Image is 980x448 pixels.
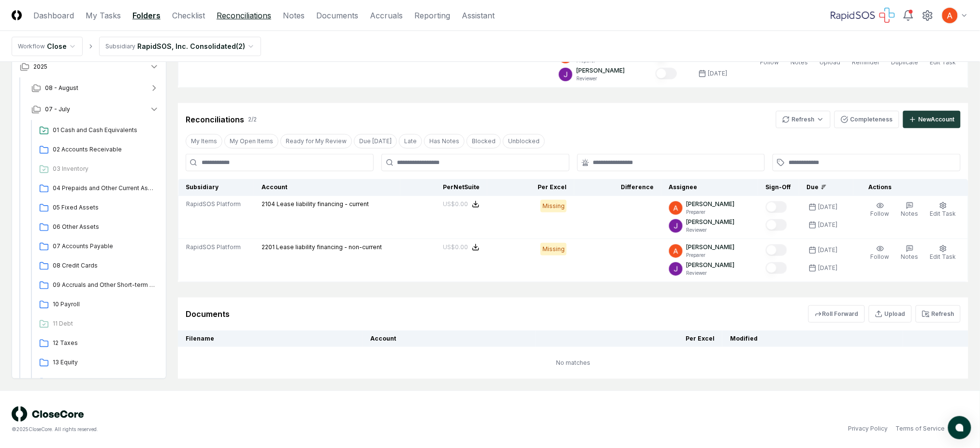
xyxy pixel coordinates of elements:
[53,377,155,386] span: 14 Revenue
[687,243,735,252] p: [PERSON_NAME]
[687,269,735,277] p: Reviewer
[277,200,369,208] span: Lease liability financing - current
[758,179,799,196] th: Sign-Off
[12,406,84,422] img: logo
[541,243,567,255] div: Missing
[33,62,47,71] span: 2025
[248,115,257,124] div: 2 / 2
[669,219,683,233] img: ACg8ocKTC56tjQR6-o9bi8poVV4j_qMfO6M0RniyL9InnBgkmYdNig=s96-c
[820,59,841,66] span: Upload
[35,122,159,139] a: 01 Cash and Cash Equivalents
[12,10,22,20] img: Logo
[53,223,155,231] span: 06 Other Assets
[316,10,358,21] a: Documents
[35,277,159,294] a: 09 Accruals and Other Short-term Liabilities
[53,242,155,251] span: 07 Accounts Payable
[24,77,167,99] button: 08 - August
[53,300,155,309] span: 10 Payroll
[178,330,363,347] th: Filename
[687,200,735,209] p: [PERSON_NAME]
[892,59,919,66] span: Duplicate
[761,59,779,66] span: Follow
[930,59,956,66] span: Edit Task
[443,200,480,209] button: US$0.00
[766,201,787,213] button: Mark complete
[928,243,958,263] button: Edit Task
[35,335,159,352] a: 12 Taxes
[722,330,903,347] th: Modified
[35,315,159,333] a: 11 Debt
[35,199,159,217] a: 05 Fixed Assets
[819,221,838,229] div: [DATE]
[186,243,241,252] span: RapidSOS Platform
[687,218,735,226] p: [PERSON_NAME]
[871,210,890,217] span: Follow
[819,246,838,254] div: [DATE]
[919,115,955,124] div: New Account
[262,183,393,192] div: Account
[178,347,968,379] td: No matches
[669,244,683,258] img: ACg8ocK3mdmu6YYpaRl40uhUUGu9oxSxFSb1vbjsnEih2JuwAH1PGA=s96-c
[869,305,912,323] button: Upload
[576,75,625,82] p: Reviewer
[105,42,135,51] div: Subsidiary
[687,261,735,269] p: [PERSON_NAME]
[791,59,808,66] span: Notes
[687,252,735,259] p: Preparer
[53,339,155,347] span: 12 Taxes
[262,200,275,208] span: 2104
[399,134,422,149] button: Late
[852,59,880,66] span: Reminder
[687,209,735,216] p: Preparer
[899,243,921,263] button: Notes
[819,264,838,272] div: [DATE]
[53,203,155,212] span: 05 Fixed Assets
[35,238,159,255] a: 07 Accounts Payable
[186,134,222,149] button: My Items
[186,308,230,320] div: Documents
[903,111,961,128] button: NewAccount
[834,111,899,128] button: Completeness
[12,426,490,433] div: © 2025 CloseCore. All rights reserved.
[363,330,535,347] th: Account
[669,262,683,276] img: ACg8ocKTC56tjQR6-o9bi8poVV4j_qMfO6M0RniyL9InnBgkmYdNig=s96-c
[283,10,305,21] a: Notes
[443,200,468,209] div: US$0.00
[861,183,961,192] div: Actions
[708,69,728,78] div: [DATE]
[24,99,167,120] button: 07 - July
[86,10,121,21] a: My Tasks
[536,330,723,347] th: Per Excel
[262,243,275,251] span: 2201
[414,10,450,21] a: Reporting
[53,164,155,173] span: 03 Inventory
[930,253,956,260] span: Edit Task
[35,296,159,314] a: 10 Payroll
[53,184,155,193] span: 04 Prepaids and Other Current Assets
[661,179,758,196] th: Assignee
[869,200,892,220] button: Follow
[656,68,677,79] button: Mark complete
[848,424,888,433] a: Privacy Policy
[896,424,945,433] a: Terms of Service
[35,354,159,372] a: 13 Equity
[280,134,352,149] button: Ready for My Review
[503,134,545,149] button: Unblocked
[930,210,956,217] span: Edit Task
[424,134,465,149] button: Has Notes
[462,10,495,21] a: Assistant
[132,10,161,21] a: Folders
[217,10,271,21] a: Reconciliations
[669,201,683,215] img: ACg8ocK3mdmu6YYpaRl40uhUUGu9oxSxFSb1vbjsnEih2JuwAH1PGA=s96-c
[354,134,397,149] button: Due Today
[443,243,480,252] button: US$0.00
[916,305,961,323] button: Refresh
[35,257,159,275] a: 08 Credit Cards
[541,200,567,212] div: Missing
[443,243,468,252] div: US$0.00
[807,183,846,192] div: Due
[400,179,487,196] th: Per NetSuite
[35,141,159,159] a: 02 Accounts Receivable
[808,305,865,323] button: Roll Forward
[172,10,205,21] a: Checklist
